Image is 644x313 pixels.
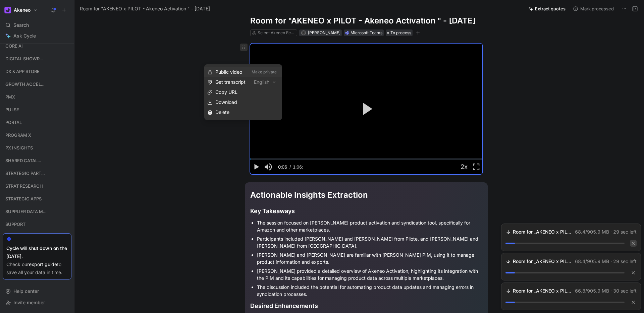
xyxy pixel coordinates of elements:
button: Make private [249,68,279,76]
span: Room for _AKENEO x PILOT _ Akeneo Activation _ _ 10_9_2025.mp4 [513,257,572,265]
span: Copy URL [215,89,237,95]
span: 68.4/905.9 MB · 29 sec left [575,228,637,236]
span: Room for _AKENEO x PILOT _ Akeneo Activation _ _ 10_9_2025.mp4 [513,228,572,236]
span: Download [215,99,237,105]
span: English [254,78,271,86]
button: English [251,77,279,87]
span: Room for _AKENEO x PILOT _ Akeneo Activation _ _ 10_9_2025.mp4 [513,287,572,295]
span: 66.8/905.9 MB · 30 sec left [575,287,637,295]
span: Delete [215,109,229,115]
div: Get transcript [215,77,279,87]
span: 68.4/905.9 MB · 29 sec left [575,257,637,265]
div: Public video [215,68,279,76]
